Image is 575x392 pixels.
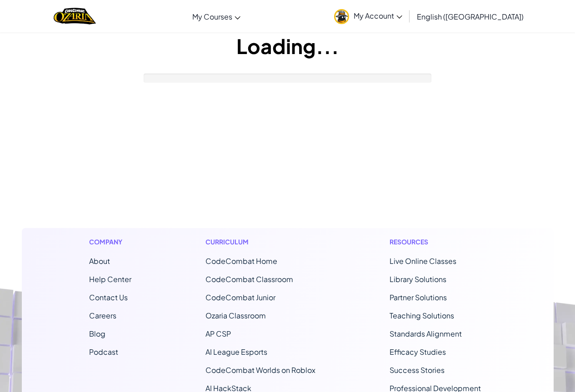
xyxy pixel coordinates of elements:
[89,256,110,266] a: About
[390,237,486,247] h1: Resources
[390,274,446,284] a: Library Solutions
[192,12,232,21] span: My Courses
[54,7,96,25] img: Home
[89,311,116,320] a: Careers
[205,237,315,247] h1: Curriculum
[205,293,275,302] a: CodeCombat Junior
[390,311,454,320] a: Teaching Solutions
[354,11,402,20] span: My Account
[205,274,293,284] a: CodeCombat Classroom
[390,347,446,357] a: Efficacy Studies
[205,256,277,266] span: CodeCombat Home
[89,274,131,284] a: Help Center
[89,237,131,247] h1: Company
[390,293,447,302] a: Partner Solutions
[205,365,315,375] a: CodeCombat Worlds on Roblox
[390,365,445,375] a: Success Stories
[412,4,528,29] a: English ([GEOGRAPHIC_DATA])
[334,9,349,24] img: avatar
[188,4,245,29] a: My Courses
[417,12,524,21] span: English ([GEOGRAPHIC_DATA])
[205,311,266,320] a: Ozaria Classroom
[54,7,96,25] a: Ozaria by CodeCombat logo
[390,329,462,338] a: Standards Alignment
[89,293,128,302] span: Contact Us
[330,2,407,30] a: My Account
[205,329,231,338] a: AP CSP
[205,347,267,357] a: AI League Esports
[390,256,456,266] a: Live Online Classes
[89,347,118,357] a: Podcast
[89,329,105,338] a: Blog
